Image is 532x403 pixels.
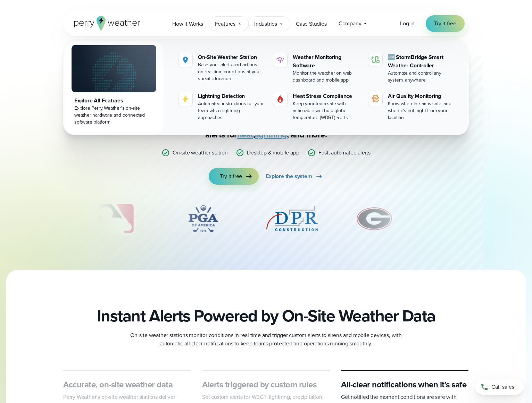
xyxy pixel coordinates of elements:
p: On-site weather stations monitor conditions in real time and trigger custom alerts to sirens and ... [127,331,405,348]
span: How it Works [172,20,203,28]
span: Explore the system [266,172,312,180]
span: Log in [400,19,415,27]
a: Try it free [209,168,259,185]
div: On-Site Weather Station [198,53,265,61]
div: Explore All Features [74,96,153,105]
h2: Instant Alerts Powered by On-Site Weather Data [97,306,435,326]
div: Base your alerts and actions on real-time conditions at your specific location [198,61,265,82]
div: Explore Perry Weather's on-site weather hardware and connected software platform. [74,105,153,126]
span: Case Studies [296,20,327,28]
img: DPR-Construction.svg [264,201,320,236]
p: Fast, automated alerts [318,149,371,157]
a: On-Site Weather Station Base your alerts and actions on real-time conditions at your specific loc... [176,50,268,85]
div: Keep your team safe with actionable wet bulb globe temperature (WBGT) alerts [293,100,360,121]
p: Stop relying on weather apps you can’t trust — Perry Weather delivers certainty with , accurate f... [127,107,405,140]
img: PGA.svg [175,201,231,236]
span: Try it free [220,172,242,180]
div: Heat Stress Compliance [293,92,360,100]
p: Desktop & mobile app [247,149,299,157]
a: Explore the system [266,168,323,185]
img: software-icon.svg [276,56,284,64]
img: Corona-Norco-Unified-School-District.svg [429,201,528,236]
img: Location.svg [181,56,190,64]
div: Air Quality Monitoring [388,92,455,100]
span: Industries [254,20,277,28]
span: Call sales [491,383,514,391]
a: Try it free [426,15,465,32]
div: Automate and control any system, anywhere [388,70,455,84]
h3: Accurate, on-site weather data [63,379,191,390]
div: 3 of 12 [68,201,142,236]
a: Call sales [475,379,524,395]
h3: All-clear notifications when it’s safe [341,379,469,390]
a: Weather Monitoring Software Monitor the weather on web dashboard and mobile app [271,50,363,86]
h3: Alerts triggered by custom rules [202,379,330,390]
img: MLB.svg [68,201,142,236]
img: lightning-icon.svg [181,95,190,103]
div: Know when the air is safe, and when it's not, right from your location [388,100,455,121]
a: Log in [400,19,415,28]
a: Air Quality Monitoring Know when the air is safe, and when it's not, right from your location [366,89,458,124]
div: 7 of 12 [429,201,528,236]
a: Lightning Detection Automated instructions for your team when lightning approaches [176,89,268,124]
a: Case Studies [290,17,333,31]
img: aqi-icon.svg [371,95,380,103]
span: Company [339,19,361,28]
div: Lightning Detection [198,92,265,100]
img: Gas.svg [276,95,284,103]
div: Weather Monitoring Software [293,53,360,70]
a: How it Works [166,17,209,31]
p: On-site weather station [173,149,227,157]
span: Try it free [434,19,456,28]
div: 🆕 StormBridge Smart Weather Controller [388,53,455,70]
img: stormbridge-icon-V6.svg [371,56,380,63]
div: 4 of 12 [175,201,231,236]
img: University-of-Georgia.svg [353,201,396,236]
div: 6 of 12 [353,201,396,236]
a: Explore All Features Explore Perry Weather's on-site weather hardware and connected software plat... [65,41,163,134]
div: Automated instructions for your team when lightning approaches [198,100,265,121]
div: slideshow [98,201,434,240]
div: 5 of 12 [264,201,320,236]
span: Features [215,20,235,28]
div: Monitor the weather on web dashboard and mobile app [293,70,360,84]
a: Heat Stress Compliance Keep your team safe with actionable wet bulb globe temperature (WBGT) alerts [271,89,363,124]
a: 🆕 StormBridge Smart Weather Controller Automate and control any system, anywhere [366,50,458,86]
